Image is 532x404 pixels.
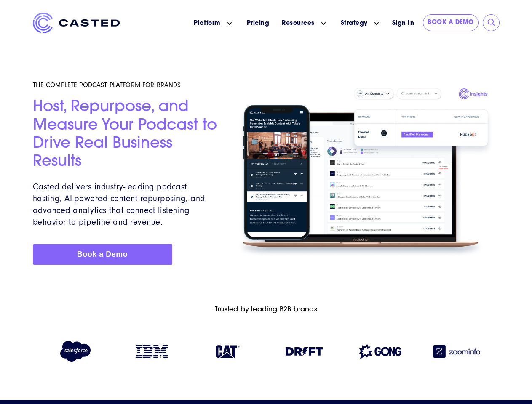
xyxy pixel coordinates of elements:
[33,13,120,33] img: Casted_Logo_Horizontal_FullColor_PUR_BLUE
[194,19,221,28] a: Platform
[282,19,315,28] a: Resources
[33,306,500,314] h6: Trusted by leading B2B brands
[56,341,94,362] img: Salesforce logo
[33,244,172,265] a: Book a Demo
[388,14,419,32] a: Sign In
[423,14,479,31] a: Book a Demo
[433,345,480,358] img: Zoominfo logo
[33,81,222,89] h5: THE COMPLETE PODCAST PLATFORM FOR BRANDS
[286,347,323,356] img: Drift logo
[359,344,401,359] img: Gong logo
[132,13,388,34] nav: Main menu
[247,19,270,28] a: Pricing
[33,182,205,227] span: Casted delivers industry-leading podcast hosting, AI-powered content repurposing, and advanced an...
[33,98,222,171] h2: Host, Repurpose, and Measure Your Podcast to Drive Real Business Results
[487,19,496,27] input: Submit
[216,345,240,358] img: Caterpillar logo
[136,345,168,358] img: IBM logo
[231,84,499,262] img: Homepage Hero
[77,250,128,258] span: Book a Demo
[341,19,368,28] a: Strategy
